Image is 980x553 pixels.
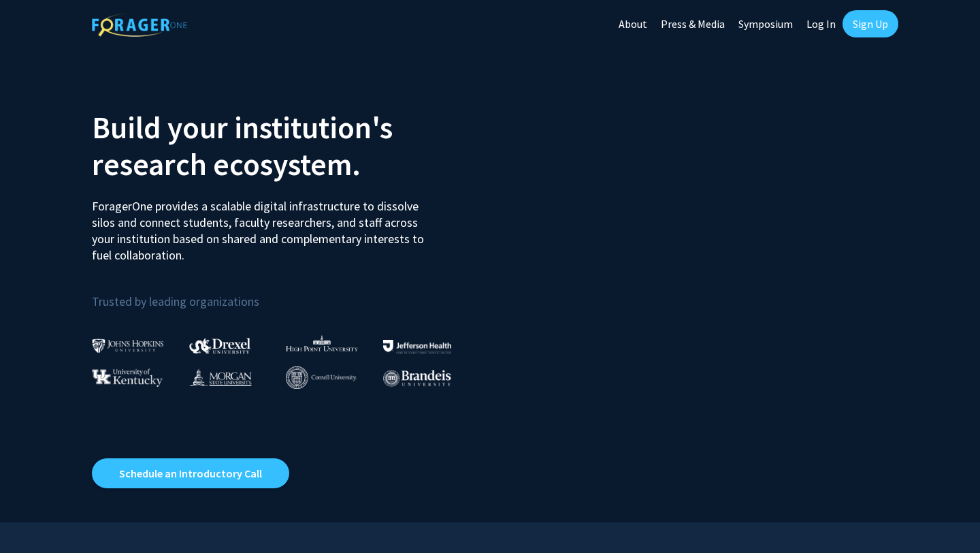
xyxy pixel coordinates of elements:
h2: Build your institution's research ecosystem. [92,109,480,183]
img: Morgan State University [189,368,252,386]
p: Trusted by leading organizations [92,274,480,312]
p: ForagerOne provides a scalable digital infrastructure to dissolve silos and connect students, fac... [92,188,434,264]
img: Johns Hopkins University [92,338,164,353]
img: ForagerOne Logo [92,13,187,37]
img: Drexel University [189,338,250,353]
a: Sign Up [843,10,898,37]
img: Thomas Jefferson University [383,340,451,353]
img: Cornell University [286,366,357,389]
img: Brandeis University [383,370,451,387]
a: Opens in a new tab [92,458,289,488]
img: University of Kentucky [92,368,163,387]
img: High Point University [286,335,358,351]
